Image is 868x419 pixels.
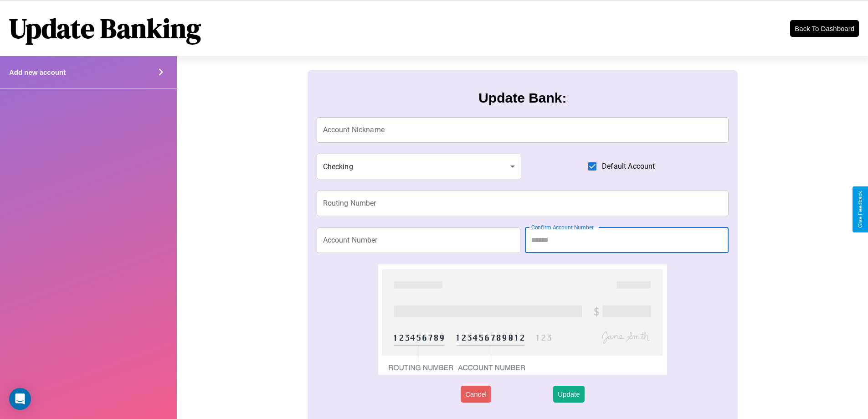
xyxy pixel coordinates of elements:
[790,20,859,37] button: Back To Dashboard
[9,10,201,47] h1: Update Banking
[478,90,566,106] h3: Update Bank:
[531,223,594,231] label: Confirm Account Number
[378,264,667,375] img: check
[317,154,522,179] div: Checking
[9,388,31,410] div: Open Intercom Messenger
[857,191,863,228] div: Give Feedback
[9,68,66,76] h4: Add new account
[461,386,491,403] button: Cancel
[602,161,655,172] span: Default Account
[553,386,584,403] button: Update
